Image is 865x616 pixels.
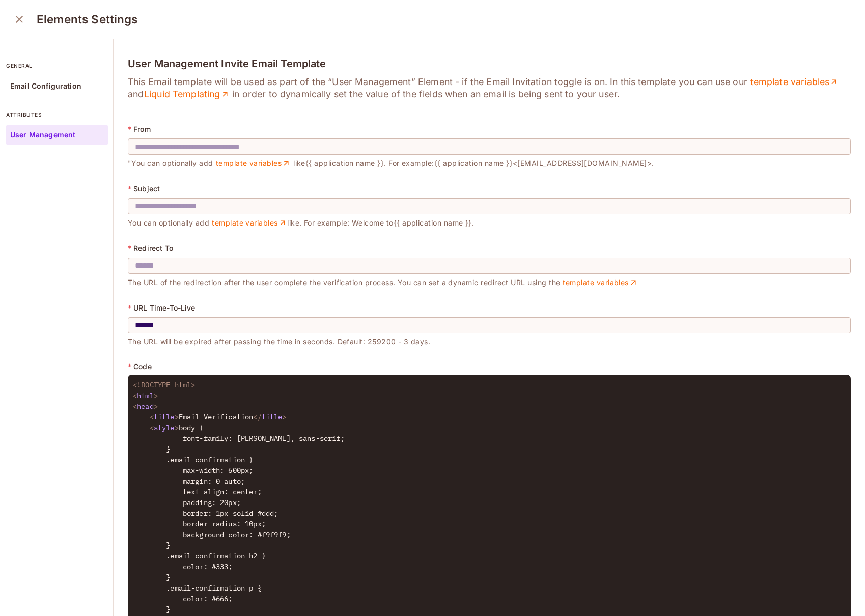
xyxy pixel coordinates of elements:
[133,185,160,193] p: Subject
[133,244,173,253] p: Redirect To
[128,218,474,227] span: You can optionally add like. For example: Welcome to {{ application name }} .
[133,304,195,312] p: URL Time-To-Live
[563,278,638,287] a: template variables
[212,218,287,228] a: template variables
[10,82,81,90] p: Email Configuration
[128,333,851,346] p: The URL will be expired after passing the time in seconds. Default: 259200 - 3 days.
[750,76,839,88] a: template variables
[133,125,151,133] p: From
[9,9,30,30] button: close
[133,362,152,371] p: Code
[128,159,654,167] span: "You can optionally add like {{ application name }} . For example: {{ application name }} <[EMAIL...
[6,110,108,119] p: attributes
[10,131,75,139] p: User Management
[215,159,291,168] a: template variables
[37,12,138,26] h3: Elements Settings
[128,278,638,287] span: The URL of the redirection after the user complete the verification process. You can set a dynami...
[128,76,851,100] p: This Email template will be used as part of the “User Management” Element - if the Email Invitati...
[144,88,230,100] a: Liquid Templating
[6,62,108,70] p: general
[128,58,851,70] h4: User Management Invite Email Template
